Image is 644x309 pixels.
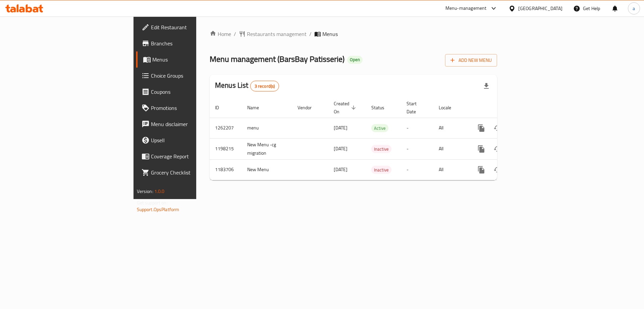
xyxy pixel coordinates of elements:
td: All [433,138,468,159]
a: Coverage Report [136,148,241,164]
button: Change Status [489,141,505,157]
span: a [633,5,635,12]
span: Menus [152,55,236,64]
span: 3 record(s) [251,83,279,89]
span: Restaurants management [247,30,307,38]
a: Choice Groups [136,68,241,84]
span: Get support on: [137,198,168,207]
span: Upsell [151,136,236,144]
span: Grocery Checklist [151,168,236,177]
span: Status [371,104,393,112]
a: Branches [136,35,241,51]
span: Start Date [407,100,425,116]
span: ID [215,104,228,112]
span: 1.0.0 [154,187,165,196]
td: All [433,118,468,138]
span: Name [247,104,268,112]
button: more [473,141,489,157]
span: Menus [322,30,338,38]
button: Add New Menu [445,54,497,67]
a: Upsell [136,132,241,148]
td: - [401,118,433,138]
a: Support.OpsPlatform [137,205,179,214]
span: Choice Groups [151,72,236,80]
span: [DATE] [334,144,347,153]
span: Open [347,57,363,63]
div: [GEOGRAPHIC_DATA] [518,5,562,12]
span: Menu management ( BarsBay Patisserie ) [210,51,344,67]
button: Change Status [489,120,505,136]
button: more [473,162,489,178]
span: [DATE] [334,123,347,132]
a: Menu disclaimer [136,116,241,132]
td: All [433,159,468,180]
a: Restaurants management [239,30,307,38]
div: Active [371,124,388,132]
nav: breadcrumb [210,30,497,38]
div: Inactive [371,145,391,153]
a: Edit Restaurant [136,19,241,35]
a: Menus [136,51,241,68]
div: Export file [478,78,494,94]
button: Change Status [489,162,505,178]
span: Add New Menu [450,56,492,65]
td: - [401,138,433,159]
td: - [401,159,433,180]
td: menu [242,118,292,138]
span: Coverage Report [151,152,236,160]
th: Actions [468,98,543,118]
span: Branches [151,39,236,47]
span: Promotions [151,104,236,112]
a: Grocery Checklist [136,164,241,181]
span: Version: [137,187,153,196]
span: Menu disclaimer [151,120,236,128]
span: Vendor [298,104,320,112]
span: Edit Restaurant [151,23,236,31]
td: New Menu [242,159,292,180]
table: enhanced table [210,98,543,180]
a: Promotions [136,100,241,116]
h2: Menus List [215,80,279,91]
td: New Menu -cg migration [242,138,292,159]
button: more [473,120,489,136]
div: Menu-management [445,4,487,12]
div: Open [347,56,363,64]
span: Inactive [371,145,391,153]
a: Coupons [136,84,241,100]
span: Inactive [371,166,391,174]
span: Coupons [151,88,236,96]
span: Locale [439,104,460,112]
span: Created On [334,100,358,116]
li: / [309,30,312,38]
span: [DATE] [334,165,347,174]
div: Total records count [250,81,279,91]
span: Active [371,124,388,132]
